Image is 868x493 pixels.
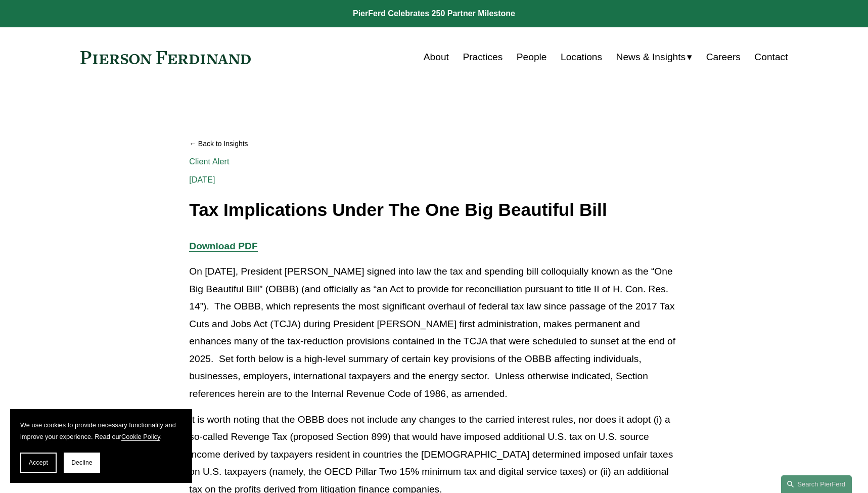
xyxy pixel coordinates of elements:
a: Careers [706,48,741,67]
a: folder dropdown [616,48,693,67]
a: Practices [463,48,502,67]
button: Accept [20,453,57,473]
a: About [424,48,449,67]
section: Cookie banner [10,409,192,483]
a: People [517,48,547,67]
a: Download PDF [189,241,257,251]
button: Decline [64,453,100,473]
a: Locations [561,48,602,67]
span: Decline [71,459,93,466]
span: [DATE] [189,175,215,184]
a: Search this site [781,475,852,493]
p: On [DATE], President [PERSON_NAME] signed into law the tax and spending bill colloquially known a... [189,263,678,403]
span: News & Insights [616,49,686,66]
span: Accept [29,459,48,466]
a: Back to Insights [189,135,678,153]
p: We use cookies to provide necessary functionality and improve your experience. Read our . [20,419,182,442]
a: Cookie Policy [121,433,160,440]
h1: Tax Implications Under The One Big Beautiful Bill [189,200,678,220]
a: Contact [754,48,788,67]
a: Client Alert [189,157,229,166]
